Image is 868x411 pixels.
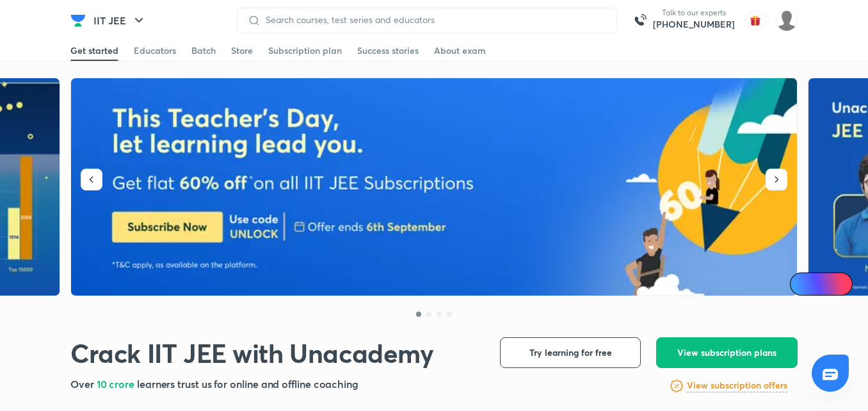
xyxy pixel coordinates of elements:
a: Ai Doubts [790,273,853,296]
a: Educators [134,40,176,61]
div: Educators [134,44,176,57]
a: Get started [70,40,118,61]
div: About exam [434,44,486,57]
div: Get started [70,44,118,57]
a: View subscription offers [687,378,787,394]
a: [PHONE_NUMBER] [653,18,735,31]
div: Success stories [357,44,419,57]
span: View subscription plans [677,346,776,359]
h6: View subscription offers [687,379,787,392]
a: About exam [434,40,486,61]
span: Ai Doubts [811,279,845,289]
div: Store [231,44,253,57]
button: IIT JEE [86,8,154,33]
img: Company Logo [70,13,86,28]
p: Talk to our experts [653,8,735,18]
a: Success stories [357,40,419,61]
img: avatar [745,10,766,31]
button: Try learning for free [500,337,641,368]
a: Store [231,40,253,61]
img: krishna agrawal [776,10,798,31]
h1: Crack IIT JEE with Unacademy [70,337,434,369]
span: Over [70,377,97,390]
span: Try learning for free [529,346,612,359]
div: Subscription plan [268,44,342,57]
a: Subscription plan [268,40,342,61]
span: 10 crore [97,377,137,390]
img: Icon [798,279,808,289]
button: View subscription plans [656,337,798,368]
span: learners trust us for online and offline coaching [137,377,358,390]
a: Batch [191,40,216,61]
input: Search courses, test series and educators [261,15,606,25]
div: Batch [191,44,216,57]
img: call-us [627,8,653,33]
